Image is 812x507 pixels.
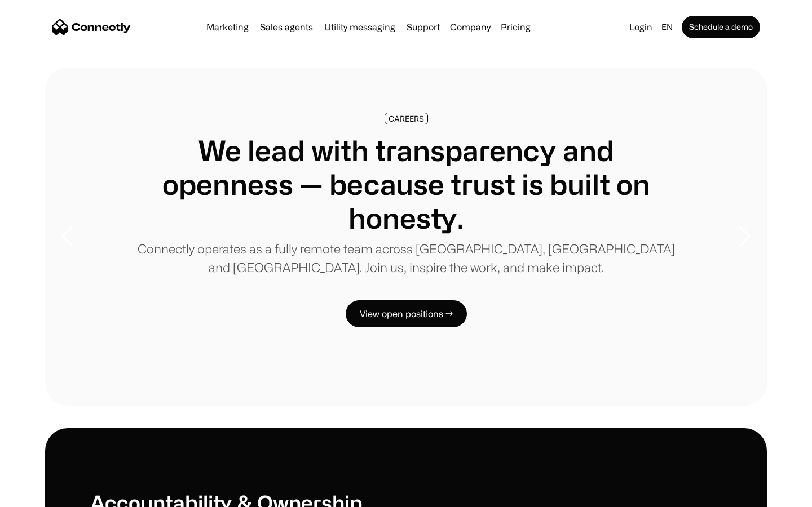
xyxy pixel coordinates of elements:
a: Utility messaging [320,23,400,32]
aside: Language selected: English [11,486,68,503]
a: Pricing [496,23,535,32]
a: Schedule a demo [682,16,760,38]
a: Marketing [202,23,253,32]
h1: We lead with transparency and openness — because trust is built on honesty. [135,134,677,235]
p: Connectly operates as a fully remote team across [GEOGRAPHIC_DATA], [GEOGRAPHIC_DATA] and [GEOGRA... [135,239,677,277]
a: Support [402,23,444,32]
a: Login [625,19,657,35]
a: View open positions → [346,300,467,327]
div: CAREERS [389,114,424,123]
ul: Language list [23,487,68,503]
div: Company [450,19,491,35]
a: Sales agents [255,23,317,32]
div: en [661,19,673,35]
